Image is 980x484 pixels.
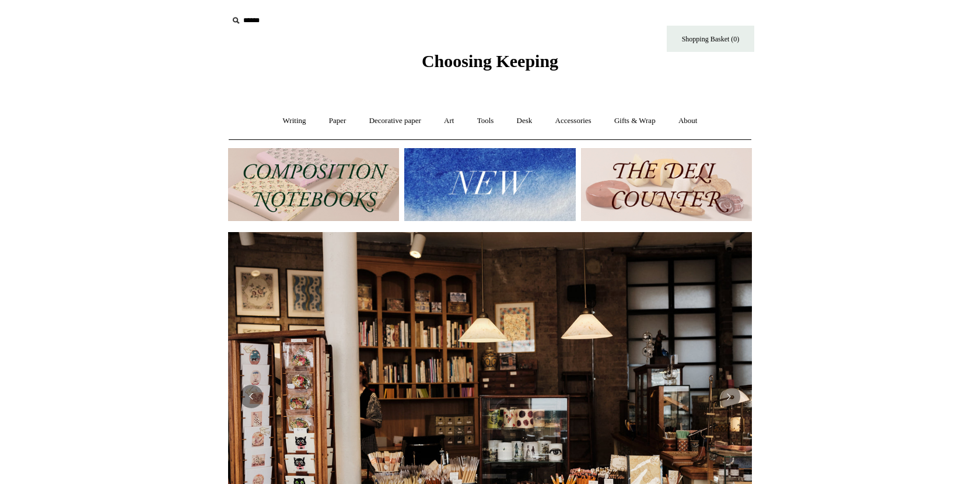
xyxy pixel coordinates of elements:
[318,106,357,136] a: Paper
[545,106,602,136] a: Accessories
[359,106,432,136] a: Decorative paper
[668,106,708,136] a: About
[667,26,754,52] a: Shopping Basket (0)
[467,106,505,136] a: Tools
[604,106,666,136] a: Gifts & Wrap
[240,385,263,408] button: Previous
[404,148,575,221] img: New.jpg__PID:f73bdf93-380a-4a35-bcfe-7823039498e1
[422,51,558,71] span: Choosing Keeping
[717,385,740,408] button: Next
[228,148,399,221] img: 202302 Composition ledgers.jpg__PID:69722ee6-fa44-49dd-a067-31375e5d54ec
[581,148,752,221] img: The Deli Counter
[272,106,317,136] a: Writing
[422,61,558,69] a: Choosing Keeping
[506,106,543,136] a: Desk
[433,106,464,136] a: Art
